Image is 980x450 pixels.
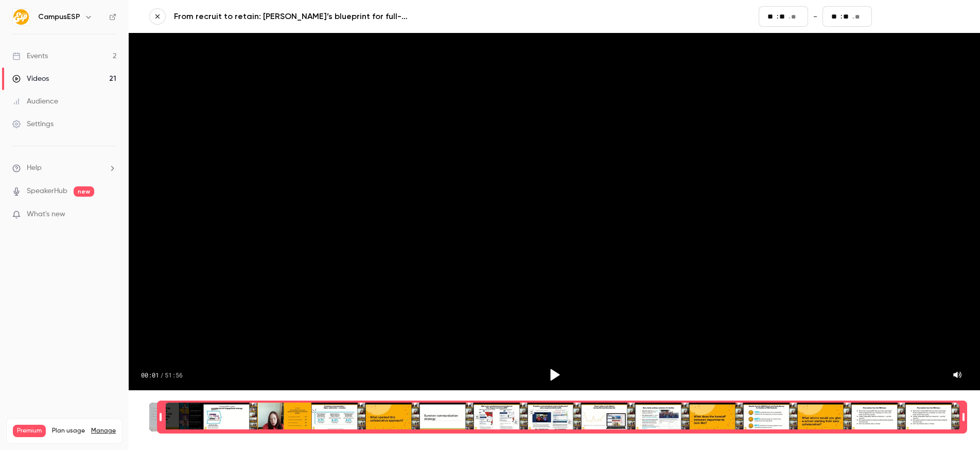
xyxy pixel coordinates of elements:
button: Mute [947,365,968,385]
div: 00:01 [141,371,183,379]
img: CampusESP [13,9,29,25]
span: . [852,11,854,22]
div: Settings [12,119,54,129]
span: . [789,11,790,22]
input: milliseconds [855,11,863,23]
input: seconds [843,11,851,22]
span: Plan usage [52,427,85,435]
fieldset: 01:00.55 [759,6,808,27]
span: What's new [27,209,65,220]
button: Play [542,362,567,387]
span: 00:01 [141,371,159,379]
span: : [777,11,778,22]
input: milliseconds [791,11,799,23]
span: : [841,11,842,22]
a: From recruit to retain: [PERSON_NAME]’s blueprint for full-lifecycle family engagement [174,10,421,23]
input: minutes [767,11,776,22]
iframe: Noticeable Trigger [104,210,116,219]
span: 51:56 [165,371,183,379]
div: Time range seconds end time [960,402,967,432]
li: help-dropdown-opener [12,163,116,174]
button: Save and exit [877,6,959,27]
input: minutes [831,11,839,22]
div: Audience [12,96,58,107]
section: Video player [129,33,980,390]
div: Time range selector [149,403,959,431]
span: - [813,10,817,23]
span: / [160,371,164,379]
fieldset: 52:57.20 [822,6,872,27]
span: Help [27,163,42,174]
span: new [74,186,94,197]
a: Manage [91,427,116,435]
input: seconds [779,11,787,22]
a: SpeakerHub [27,186,67,197]
div: Time range seconds start time [157,402,164,432]
div: Events [12,51,48,61]
div: Videos [12,74,49,84]
h6: CampusESP [38,12,80,22]
span: Premium [13,425,46,437]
